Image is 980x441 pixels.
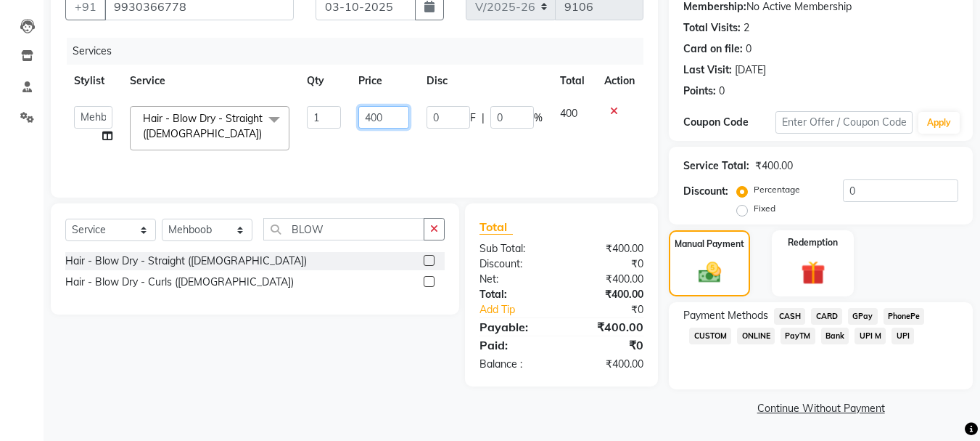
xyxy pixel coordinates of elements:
[689,328,731,344] span: CUSTOM
[262,127,268,140] a: x
[672,401,970,416] a: Continue Without Payment
[737,328,775,344] span: ONLINE
[918,112,960,134] button: Apply
[65,275,294,290] div: Hair - Blow Dry - Curls ([DEMOGRAPHIC_DATA])
[469,272,561,287] div: Net:
[754,202,775,215] label: Fixed
[683,184,728,199] div: Discount:
[683,115,775,130] div: Coupon Code
[67,38,654,65] div: Services
[350,65,417,97] th: Price
[561,336,654,354] div: ₹0
[561,318,654,336] div: ₹400.00
[469,302,577,317] a: Add Tip
[561,357,654,372] div: ₹400.00
[719,84,725,99] div: 0
[848,308,878,325] span: GPay
[534,110,543,126] span: %
[469,287,561,302] div: Total:
[561,287,654,302] div: ₹400.00
[479,219,513,235] span: Total
[774,308,805,325] span: CASH
[469,336,561,354] div: Paid:
[754,183,800,196] label: Percentage
[121,65,298,97] th: Service
[755,158,793,174] div: ₹400.00
[811,308,842,325] span: CARD
[418,65,551,97] th: Disc
[683,308,768,323] span: Payment Methods
[469,256,561,272] div: Discount:
[884,308,925,325] span: PhonePe
[561,272,654,287] div: ₹400.00
[469,241,561,256] div: Sub Total:
[683,158,749,174] div: Service Total:
[794,258,833,288] img: _gift.svg
[551,65,596,97] th: Total
[470,110,476,126] span: F
[821,328,849,344] span: Bank
[683,20,741,36] div: Total Visits:
[775,111,913,134] input: Enter Offer / Coupon Code
[735,62,766,78] div: [DATE]
[298,65,350,97] th: Qty
[561,241,654,256] div: ₹400.00
[855,328,886,344] span: UPI M
[691,259,728,286] img: _cash.svg
[683,84,716,99] div: Points:
[482,110,485,126] span: |
[596,65,643,97] th: Action
[65,254,307,269] div: Hair - Blow Dry - Straight ([DEMOGRAPHIC_DATA])
[469,318,561,336] div: Payable:
[744,20,749,36] div: 2
[746,41,752,57] div: 0
[683,41,743,57] div: Card on file:
[65,65,121,97] th: Stylist
[781,328,815,344] span: PayTM
[683,62,732,78] div: Last Visit:
[892,328,914,344] span: UPI
[788,236,838,249] label: Redemption
[577,302,655,317] div: ₹0
[561,256,654,272] div: ₹0
[263,218,424,240] input: Search or Scan
[143,112,263,140] span: Hair - Blow Dry - Straight ([DEMOGRAPHIC_DATA])
[675,238,744,251] label: Manual Payment
[469,357,561,372] div: Balance :
[560,107,577,120] span: 400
